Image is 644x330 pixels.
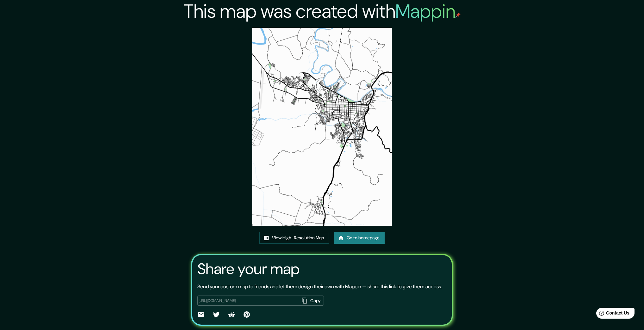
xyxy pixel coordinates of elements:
h3: Share your map [197,260,300,278]
button: Copy [299,296,324,306]
p: Send your custom map to friends and let them design their own with Mappin — share this link to gi... [197,283,442,290]
img: created-map [252,28,392,226]
img: mappin-pin [455,13,461,18]
iframe: Help widget launcher [588,305,637,323]
a: View High-Resolution Map [259,232,329,244]
a: Go to homepage [334,232,385,244]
